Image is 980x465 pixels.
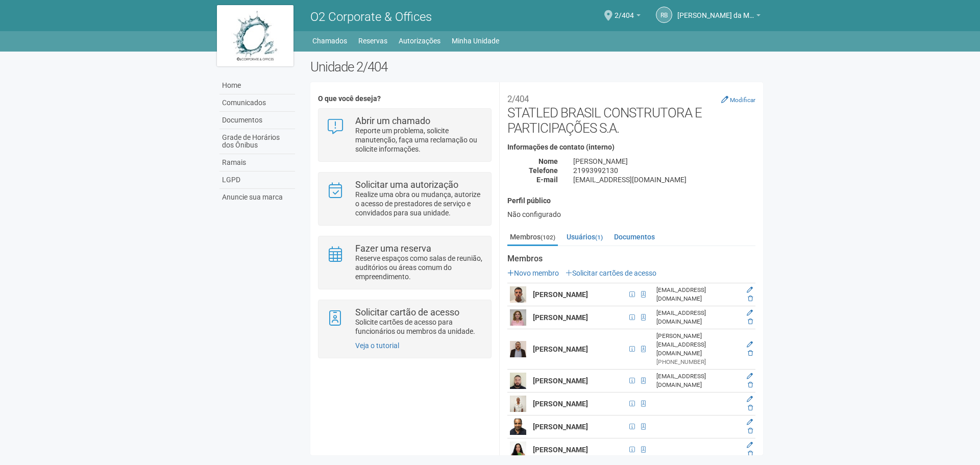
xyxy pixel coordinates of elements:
p: Reserve espaços como salas de reunião, auditórios ou áreas comum do empreendimento. [355,254,483,281]
a: Documentos [219,112,295,129]
a: Editar membro [747,419,753,426]
p: Solicite cartões de acesso para funcionários ou membros da unidade. [355,317,483,336]
a: LGPD [219,172,295,189]
img: user.png [510,419,526,435]
small: 2/404 [507,94,529,104]
strong: Nome [538,157,558,165]
span: Raul Barrozo da Motta Junior [677,2,754,19]
img: user.png [510,341,526,357]
div: Não configurado [507,210,755,219]
a: Veja o tutorial [355,341,399,350]
strong: [PERSON_NAME] [533,446,588,454]
strong: [PERSON_NAME] [533,313,588,322]
strong: [PERSON_NAME] [533,400,588,408]
h2: STATLED BRASIL CONSTRUTORA E PARTICIPAÇÕES S.A. [507,90,755,136]
small: Modificar [730,96,755,104]
a: Solicitar uma autorização Realize uma obra ou mudança, autorize o acesso de prestadores de serviç... [326,180,483,217]
a: Editar membro [747,286,753,293]
div: [PERSON_NAME] [566,157,763,166]
a: Editar membro [747,442,753,449]
a: [PERSON_NAME] da Motta Junior [677,13,761,21]
small: (102) [541,234,555,241]
a: Editar membro [747,373,753,380]
strong: E-mail [536,176,558,184]
strong: Telefone [529,166,558,175]
span: 2/404 [615,2,634,19]
strong: Solicitar cartão de acesso [355,307,459,317]
a: Excluir membro [748,295,753,302]
strong: Solicitar uma autorização [355,179,458,190]
div: [EMAIL_ADDRESS][DOMAIN_NAME] [656,286,739,303]
a: Editar membro [747,341,753,348]
a: Autorizações [399,34,440,48]
img: user.png [510,442,526,458]
div: 21993992130 [566,166,763,175]
a: Editar membro [747,309,753,316]
a: Usuários(1) [564,229,605,244]
a: Grade de Horários dos Ônibus [219,129,295,154]
strong: [PERSON_NAME] [533,345,588,353]
strong: [PERSON_NAME] [533,377,588,385]
a: Ramais [219,154,295,172]
a: Membros(102) [507,229,558,246]
strong: Fazer uma reserva [355,243,431,254]
img: user.png [510,373,526,389]
strong: [PERSON_NAME] [533,290,588,299]
h2: Unidade 2/404 [310,59,763,75]
p: Realize uma obra ou mudança, autorize o acesso de prestadores de serviço e convidados para sua un... [355,190,483,217]
a: RB [656,7,672,23]
a: Chamados [312,34,347,48]
a: Documentos [611,229,657,244]
a: Minha Unidade [452,34,499,48]
img: user.png [510,309,526,326]
div: [EMAIL_ADDRESS][DOMAIN_NAME] [566,175,763,184]
a: Excluir membro [748,381,753,388]
a: Reservas [358,34,387,48]
a: Anuncie sua marca [219,189,295,206]
small: (1) [595,234,603,241]
a: Modificar [721,95,755,104]
a: Comunicados [219,94,295,112]
div: [EMAIL_ADDRESS][DOMAIN_NAME] [656,372,739,389]
strong: [PERSON_NAME] [533,423,588,431]
a: Excluir membro [748,404,753,411]
a: Excluir membro [748,350,753,357]
h4: Perfil público [507,197,755,205]
a: Solicitar cartão de acesso Solicite cartões de acesso para funcionários ou membros da unidade. [326,308,483,336]
img: user.png [510,396,526,412]
a: Excluir membro [748,318,753,325]
strong: Membros [507,254,755,263]
img: logo.jpg [217,5,293,66]
a: Excluir membro [748,427,753,434]
h4: O que você deseja? [318,95,491,103]
a: 2/404 [615,13,641,21]
strong: Abrir um chamado [355,115,430,126]
span: O2 Corporate & Offices [310,10,432,24]
p: Reporte um problema, solicite manutenção, faça uma reclamação ou solicite informações. [355,126,483,154]
a: Home [219,77,295,94]
a: Novo membro [507,269,559,277]
div: [PERSON_NAME][EMAIL_ADDRESS][DOMAIN_NAME] [656,332,739,358]
img: user.png [510,286,526,303]
div: [PHONE_NUMBER] [656,358,739,366]
a: Fazer uma reserva Reserve espaços como salas de reunião, auditórios ou áreas comum do empreendime... [326,244,483,281]
div: [EMAIL_ADDRESS][DOMAIN_NAME] [656,309,739,326]
a: Excluir membro [748,450,753,457]
a: Solicitar cartões de acesso [566,269,656,277]
a: Abrir um chamado Reporte um problema, solicite manutenção, faça uma reclamação ou solicite inform... [326,116,483,154]
h4: Informações de contato (interno) [507,143,755,151]
a: Editar membro [747,396,753,403]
